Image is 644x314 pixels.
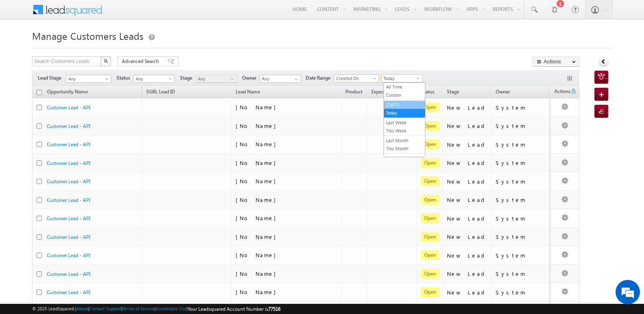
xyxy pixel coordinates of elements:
div: New Lead [447,122,488,130]
span: Any [66,75,108,82]
a: Last Year [384,155,425,162]
span: [No Name] [236,251,280,258]
div: System [496,289,562,296]
span: Owner [496,89,510,95]
a: Expected Deal Size [367,87,416,98]
span: Date Range [306,74,334,82]
a: Any [195,75,237,83]
a: Opportunity Name [43,87,92,98]
textarea: Type your message and hit 'Enter' [11,75,148,243]
span: [No Name] [236,104,280,110]
a: Contact Support [89,306,121,311]
a: Any [66,75,111,83]
a: Created On [334,74,379,82]
span: SGRL Lead ID [146,89,175,95]
span: [No Name] [236,122,280,129]
div: Chat with us now [42,43,137,53]
div: New Lead [447,270,488,277]
span: Status [117,74,133,82]
a: Customer Lead - API [47,234,90,240]
span: Lead Stage [38,74,65,82]
div: System [496,159,562,167]
span: Open [421,158,439,168]
button: Actions [533,56,579,67]
a: Stage [443,87,463,98]
em: Start Chat [111,250,147,261]
span: [No Name] [236,214,280,221]
a: Last Week [384,119,425,126]
span: Open [421,269,439,279]
div: New Lead [447,196,488,204]
span: [No Name] [236,288,280,295]
a: Customer Lead - API [47,252,90,258]
a: Customer Lead - API [47,271,90,277]
div: New Lead [447,141,488,148]
span: Open [421,139,439,149]
span: [No Name] [236,196,280,203]
a: Customer Lead - API [47,197,90,203]
div: New Lead [447,252,488,259]
span: Open [421,176,439,186]
a: Customer Lead - API [47,123,90,129]
div: System [496,252,562,259]
span: Created On [334,75,376,82]
a: Status [417,87,438,98]
a: Acceptable Use [156,306,186,311]
a: Customer Lead - API [47,160,90,166]
span: [No Name] [236,233,280,240]
div: System [496,122,562,130]
input: Type to Search [260,75,301,83]
div: New Lead [447,104,488,111]
div: New Lead [447,215,488,222]
div: System [496,141,562,148]
a: Today [381,74,423,82]
a: Last Month [384,137,425,144]
span: [No Name] [236,270,280,277]
a: This Month [384,145,425,152]
span: Open [421,195,439,205]
span: Open [421,232,439,242]
a: All Time [384,83,425,91]
span: Any [196,75,234,82]
span: Lead Name [232,87,264,98]
span: Actions [551,87,570,97]
span: Today [382,75,420,82]
span: Open [421,102,439,112]
span: 77516 [268,306,280,312]
a: Show All Items [290,75,300,83]
div: System [496,270,562,277]
span: Any [134,75,172,82]
ul: Today [384,82,425,157]
a: [DATE] [384,101,425,108]
a: Customer Lead - API [47,141,90,147]
span: Stage [447,89,459,95]
a: Customer Lead - API [47,289,90,295]
a: This Week [384,127,425,134]
span: Owner [242,74,260,82]
span: Open [421,250,439,260]
div: System [496,196,562,204]
span: [No Name] [236,141,280,147]
span: Stage [180,74,195,82]
a: About [76,306,88,311]
div: System [496,104,562,111]
span: Expected Deal Size [371,89,412,95]
span: © 2025 LeadSquared | | | | | [32,305,280,313]
span: Opportunity Name [47,89,88,95]
a: Any [133,75,175,83]
a: Customer Lead - API [47,215,90,221]
span: [No Name] [236,159,280,166]
div: System [496,215,562,222]
img: Search [104,59,108,63]
a: SGRL Lead ID [142,87,179,98]
div: Minimize live chat window [133,4,153,24]
div: New Lead [447,289,488,296]
a: Custom [384,91,425,99]
span: Manage Customers Leads [32,29,143,42]
a: Customer Lead - API [47,178,90,184]
input: Check all records [37,90,42,95]
a: Terms of Service [123,306,154,311]
span: [No Name] [236,178,280,184]
span: Your Leadsquared Account Number is [188,306,280,312]
div: System [496,178,562,185]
